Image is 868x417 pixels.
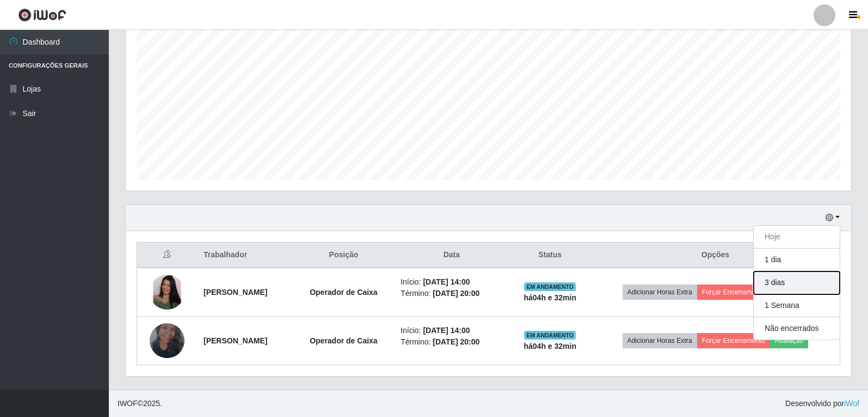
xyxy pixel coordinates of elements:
time: [DATE] 20:00 [433,289,479,298]
img: CoreUI Logo [18,8,66,22]
button: Adicionar Horas Extra [623,333,697,348]
time: [DATE] 14:00 [423,277,470,286]
th: Data [394,243,509,268]
button: 1 Semana [754,294,840,317]
button: Forçar Encerramento [697,333,770,348]
span: EM ANDAMENTO [524,331,576,340]
time: [DATE] 20:00 [433,337,479,346]
button: Hoje [754,226,840,249]
strong: Operador de Caixa [310,288,378,297]
button: 1 dia [754,249,840,271]
a: iWof [844,399,859,408]
th: Trabalhador [197,243,293,268]
img: 1756749190909.jpeg [150,275,184,310]
th: Status [509,243,591,268]
li: Término: [401,336,502,348]
li: Início: [401,325,502,336]
button: 3 dias [754,271,840,294]
img: 1758461814871.jpeg [150,310,184,372]
button: Avaliação [769,333,808,348]
th: Posição [293,243,394,268]
strong: há 04 h e 32 min [524,293,576,302]
strong: Operador de Caixa [310,336,378,345]
time: [DATE] 14:00 [423,326,470,335]
button: Não encerrados [754,317,840,340]
strong: há 04 h e 32 min [524,342,576,350]
strong: [PERSON_NAME] [204,336,267,345]
li: Término: [401,288,502,299]
span: IWOF [118,399,138,408]
span: Desenvolvido por [785,398,859,409]
button: Adicionar Horas Extra [623,285,697,300]
span: EM ANDAMENTO [524,282,576,291]
li: Início: [401,276,502,288]
strong: [PERSON_NAME] [204,288,267,297]
th: Opções [591,243,840,268]
button: Forçar Encerramento [697,285,770,300]
span: © 2025 . [118,398,162,409]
